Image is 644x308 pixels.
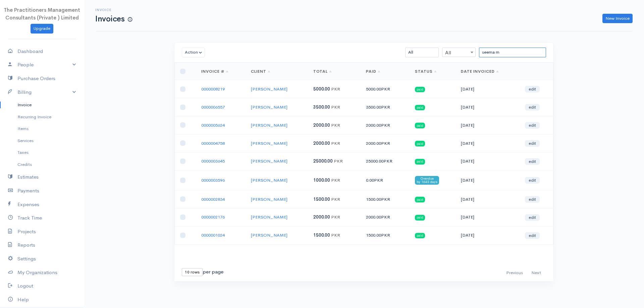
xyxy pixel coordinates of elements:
[361,208,410,226] td: 2000.00
[313,104,330,110] span: 3500.00
[251,104,287,110] a: [PERSON_NAME]
[415,141,425,146] span: paid
[442,48,476,57] span: All
[455,134,520,152] td: [DATE]
[201,214,225,220] a: 0000002176
[251,122,287,128] a: [PERSON_NAME]
[366,69,380,74] a: Paid
[201,177,225,183] a: 0000003596
[479,48,546,57] input: Search
[455,98,520,116] td: [DATE]
[455,152,520,170] td: [DATE]
[331,104,340,110] span: PKR
[313,86,330,92] span: 5000.00
[251,158,287,164] a: [PERSON_NAME]
[201,232,225,238] a: 0000001024
[602,14,633,23] a: New Invoice
[251,214,287,220] a: [PERSON_NAME]
[313,196,330,202] span: 1500.00
[525,104,540,111] a: edit
[525,214,540,221] a: edit
[201,69,228,74] a: Invoice #
[331,196,340,202] span: PKR
[201,122,225,128] a: 0000005624
[415,233,425,238] span: paid
[95,8,132,12] h6: Invoice
[525,122,540,129] a: edit
[331,122,340,128] span: PKR
[331,140,340,146] span: PKR
[381,214,390,220] span: PKR
[525,196,540,203] a: edit
[361,80,410,98] td: 5000.00
[313,177,330,183] span: 1000.00
[415,215,425,220] span: paid
[381,232,390,238] span: PKR
[95,15,132,23] h1: Invoices
[525,158,540,165] a: edit
[182,48,205,57] button: Action
[525,140,540,147] a: edit
[415,197,425,202] span: paid
[361,170,410,190] td: 0.00
[361,226,410,244] td: 1500.00
[455,80,520,98] td: [DATE]
[361,116,410,134] td: 2000.00
[128,17,132,22] span: How to create your first Invoice?
[251,69,270,74] a: Client
[251,196,287,202] a: [PERSON_NAME]
[361,190,410,208] td: 1500.00
[461,69,499,74] a: Date Invoiced
[381,104,390,110] span: PKR
[313,122,330,128] span: 2000.00
[4,7,80,21] span: The Practitioners Management Consultants (Private ) Limited
[455,190,520,208] td: [DATE]
[251,140,287,146] a: [PERSON_NAME]
[31,24,53,34] a: Upgrade
[361,98,410,116] td: 3500.00
[415,159,425,164] span: paid
[381,86,390,92] span: PKR
[415,87,425,92] span: paid
[201,86,225,92] a: 0000008219
[182,268,223,276] div: per page
[313,69,332,74] a: Total
[455,226,520,244] td: [DATE]
[361,134,410,152] td: 2000.00
[374,177,383,183] span: PKR
[201,104,225,110] a: 0000006557
[313,140,330,146] span: 2000.00
[251,177,287,183] a: [PERSON_NAME]
[361,152,410,170] td: 25000.00
[334,158,343,164] span: PKR
[415,176,439,185] span: Overdue by 1645 days
[381,122,390,128] span: PKR
[251,232,287,238] a: [PERSON_NAME]
[251,86,287,92] a: [PERSON_NAME]
[381,140,390,146] span: PKR
[201,158,225,164] a: 0000003645
[313,214,330,220] span: 2000.00
[525,177,540,184] a: edit
[381,196,390,202] span: PKR
[455,208,520,226] td: [DATE]
[455,116,520,134] td: [DATE]
[415,123,425,128] span: paid
[201,196,225,202] a: 0000002834
[331,86,340,92] span: PKR
[313,158,333,164] span: 25000.00
[313,232,330,238] span: 1500.00
[455,170,520,190] td: [DATE]
[525,232,540,239] a: edit
[415,69,437,74] a: Status
[331,232,340,238] span: PKR
[383,158,392,164] span: PKR
[525,86,540,93] a: edit
[331,177,340,183] span: PKR
[442,48,475,57] span: All
[201,140,225,146] a: 0000004758
[331,214,340,220] span: PKR
[415,105,425,110] span: paid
